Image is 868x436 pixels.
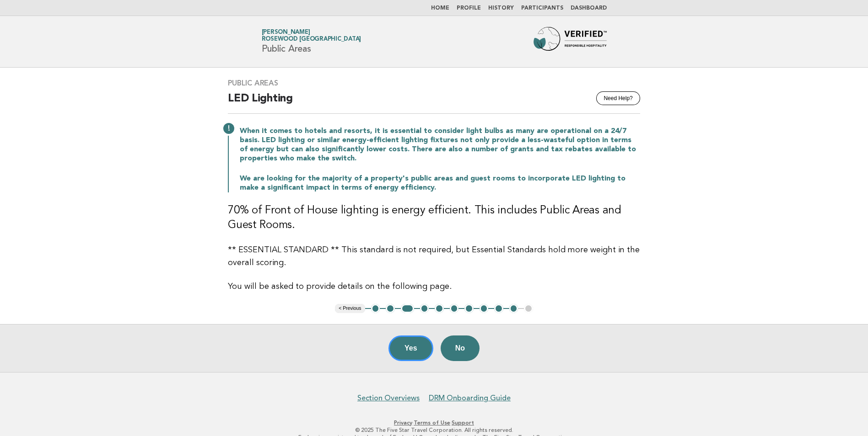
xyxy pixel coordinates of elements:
[371,304,380,313] button: 1
[509,304,518,313] button: 10
[429,393,511,403] a: DRM Onboarding Guide
[394,420,412,426] a: Privacy
[488,5,514,11] a: History
[335,304,365,313] button: < Previous
[494,304,503,313] button: 9
[154,419,714,426] p: · ·
[228,280,640,293] p: You will be asked to provide details on the following page.
[262,29,361,42] a: [PERSON_NAME]Rosewood [GEOGRAPHIC_DATA]
[357,393,420,403] a: Section Overviews
[571,5,607,11] a: Dashboard
[262,30,361,53] h1: Public Areas
[414,420,450,426] a: Terms of Use
[450,304,459,313] button: 6
[457,5,481,11] a: Profile
[596,91,640,105] button: Need Help?
[521,5,563,11] a: Participants
[464,304,474,313] button: 7
[534,27,607,56] img: Forbes Travel Guide
[240,174,640,192] p: We are looking for the majority of a property's public areas and guest rooms to incorporate LED l...
[452,420,474,426] a: Support
[431,5,449,11] a: Home
[388,335,433,361] button: Yes
[228,91,640,114] h2: LED Lighting
[386,304,395,313] button: 2
[262,37,361,43] span: Rosewood [GEOGRAPHIC_DATA]
[240,127,640,163] p: When it comes to hotels and resorts, it is essential to consider light bulbs as many are operatio...
[401,304,414,313] button: 3
[435,304,444,313] button: 5
[480,304,489,313] button: 8
[420,304,429,313] button: 4
[228,244,640,269] p: ** ESSENTIAL STANDARD ** This standard is not required, but Essential Standards hold more weight ...
[228,203,640,233] h3: 70% of Front of House lighting is energy efficient. This includes Public Areas and Guest Rooms.
[154,426,714,434] p: © 2025 The Five Star Travel Corporation. All rights reserved.
[228,79,640,88] h3: Public Areas
[441,335,480,361] button: No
